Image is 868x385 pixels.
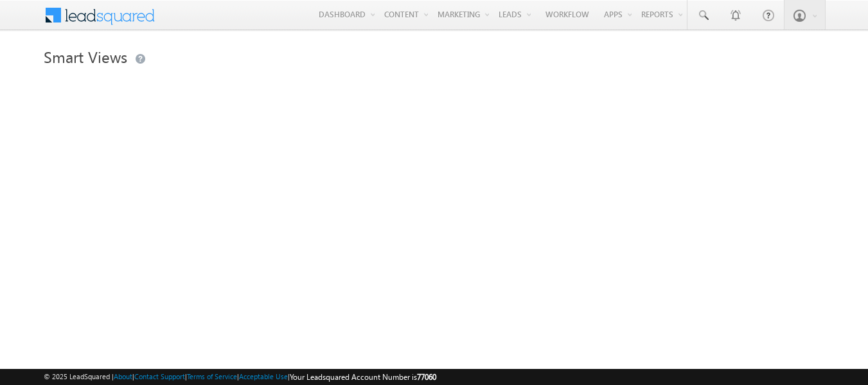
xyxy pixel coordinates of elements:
a: About [114,372,132,381]
a: Acceptable Use [239,372,288,381]
span: © 2025 LeadSquared | | | | | [44,371,436,383]
span: 77060 [417,372,436,382]
span: Your Leadsquared Account Number is [290,372,436,382]
a: Terms of Service [187,372,237,381]
a: Contact Support [134,372,185,381]
span: Smart Views [44,46,127,67]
